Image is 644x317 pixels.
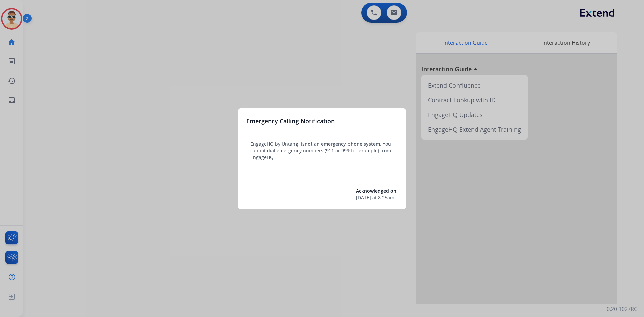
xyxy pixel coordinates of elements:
[607,305,637,313] p: 0.20.1027RC
[356,194,398,201] div: at
[356,194,371,201] span: [DATE]
[250,141,394,161] p: EngageHQ by Untangl is . You cannot dial emergency numbers (911 or 999 for example) from EngageHQ.
[246,116,335,126] h3: Emergency Calling Notification
[378,194,394,201] span: 8:25am
[305,141,380,147] span: not an emergency phone system
[356,188,398,194] span: Acknowledged on:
